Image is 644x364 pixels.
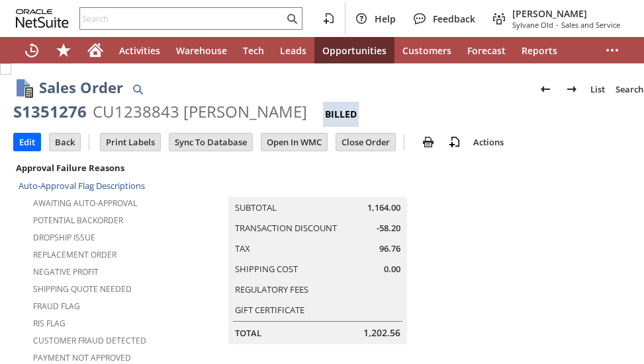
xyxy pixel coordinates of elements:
a: Replacement Order [33,249,116,260]
svg: Home [87,42,103,58]
input: Search [80,11,284,26]
a: Gift Certificate [235,304,304,316]
a: Shipping Quote Needed [33,283,132,295]
span: Leads [280,44,306,57]
svg: Search [284,11,300,26]
input: Open In WMC [261,133,327,151]
input: Close Order [336,133,395,151]
a: Opportunities [314,37,394,63]
a: Subtotal [235,201,277,213]
span: 0.00 [384,263,400,275]
a: Potential Backorder [33,215,123,226]
a: Payment not approved [33,352,131,363]
svg: Shortcuts [56,42,71,58]
a: Tech [235,37,272,63]
input: Back [50,133,80,151]
a: Dropship Issue [33,232,95,243]
a: Customers [394,37,459,63]
span: [PERSON_NAME] [512,7,620,20]
a: Regulatory Fees [235,283,308,295]
div: Shortcuts [48,37,79,63]
caption: Summary [228,176,407,197]
a: Recent Records [16,37,48,63]
a: Tax [235,242,250,254]
span: Feedback [433,13,475,25]
h1: Sales Order [39,77,123,98]
div: CU1238843 [PERSON_NAME] [93,101,307,122]
a: Actions [468,136,509,148]
a: Forecast [459,37,514,63]
span: -58.20 [377,222,400,235]
a: Home [79,37,111,63]
img: Next [564,81,580,97]
div: S1351276 [13,101,87,122]
div: More menus [596,37,628,63]
a: Awaiting Auto-Approval [33,198,137,209]
span: 96.76 [379,242,400,255]
a: Shipping Cost [235,263,298,275]
a: Fraud Flag [33,301,80,312]
img: print.svg [420,134,436,150]
a: Activities [111,37,168,63]
a: Total [235,327,261,339]
input: Print Labels [101,133,160,151]
span: - [556,20,559,30]
span: Tech [243,44,264,57]
a: Reports [514,37,565,63]
span: Sylvane Old [512,20,553,30]
a: List [585,79,610,100]
div: Billed [323,102,359,127]
span: Warehouse [176,44,227,57]
a: Negative Profit [33,266,99,277]
a: Warehouse [168,37,235,63]
a: Leads [272,37,314,63]
input: Edit [14,133,40,151]
span: Customers [402,44,451,57]
a: Transaction Discount [235,222,337,234]
span: Forecast [467,44,506,57]
a: RIS flag [33,318,66,329]
span: Sales and Service [561,20,620,30]
a: Customer Fraud Detected [33,335,146,346]
span: Reports [522,44,557,57]
span: Activities [119,44,160,57]
a: Auto-Approval Flag Descriptions [19,180,145,192]
img: add-record.svg [447,134,463,150]
svg: logo [16,9,69,28]
span: Help [375,13,396,25]
span: 1,202.56 [363,326,400,340]
div: Approval Failure Reasons [13,159,156,176]
img: Previous [537,81,553,97]
span: Opportunities [322,44,387,57]
img: Quick Find [130,81,146,97]
span: 1,164.00 [367,201,400,214]
svg: Recent Records [24,42,40,58]
input: Sync To Database [169,133,252,151]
